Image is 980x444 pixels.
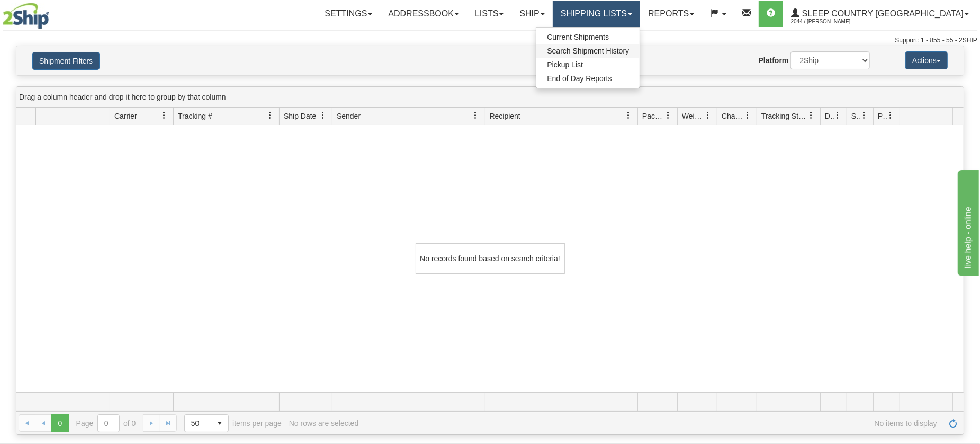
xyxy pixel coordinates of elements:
[211,415,228,432] span: select
[759,55,789,66] label: Platform
[905,51,948,69] button: Actions
[547,60,583,69] span: Pickup List
[536,30,640,44] a: Current Shipments
[3,36,977,45] div: Support: 1 - 855 - 55 - 2SHIP
[855,106,873,125] a: Shipment Issues filter column settings
[467,106,485,125] a: Sender filter column settings
[317,1,380,27] a: Settings
[547,47,629,55] span: Search Shipment History
[511,1,552,27] a: Ship
[261,106,279,125] a: Tracking # filter column settings
[802,106,820,125] a: Tracking Status filter column settings
[682,111,704,121] span: Weight
[547,74,612,83] span: End of Day Reports
[825,111,834,121] span: Delivery Status
[722,111,744,121] span: Charge
[76,414,136,432] span: Page of 0
[51,414,68,431] span: Page 0
[184,414,229,432] span: Page sizes drop down
[380,1,467,27] a: Addressbook
[956,168,979,276] iframe: chat widget
[3,3,49,29] img: logo2044.jpg
[851,111,860,121] span: Shipment Issues
[536,44,640,58] a: Search Shipment History
[32,52,100,70] button: Shipment Filters
[284,111,316,121] span: Ship Date
[490,111,520,121] span: Recipient
[467,1,511,27] a: Lists
[553,1,640,27] a: Shipping lists
[289,419,359,428] div: No rows are selected
[547,33,609,41] span: Current Shipments
[699,106,717,125] a: Weight filter column settings
[184,414,282,432] span: items per page
[8,6,98,19] div: live help - online
[416,243,565,274] div: No records found based on search criteria!
[945,414,961,431] a: Refresh
[178,111,212,121] span: Tracking #
[314,106,332,125] a: Ship Date filter column settings
[878,111,887,121] span: Pickup Status
[739,106,757,125] a: Charge filter column settings
[155,106,173,125] a: Carrier filter column settings
[114,111,137,121] span: Carrier
[366,419,937,428] span: No items to display
[642,111,664,121] span: Packages
[16,87,964,108] div: grid grouping header
[337,111,361,121] span: Sender
[536,58,640,72] a: Pickup List
[799,9,964,18] span: Sleep Country [GEOGRAPHIC_DATA]
[761,111,807,121] span: Tracking Status
[882,106,900,125] a: Pickup Status filter column settings
[640,1,702,27] a: Reports
[791,16,870,27] span: 2044 / [PERSON_NAME]
[783,1,977,27] a: Sleep Country [GEOGRAPHIC_DATA] 2044 / [PERSON_NAME]
[619,106,637,125] a: Recipient filter column settings
[536,72,640,85] a: End of Day Reports
[191,418,205,429] span: 50
[659,106,677,125] a: Packages filter column settings
[829,106,847,125] a: Delivery Status filter column settings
